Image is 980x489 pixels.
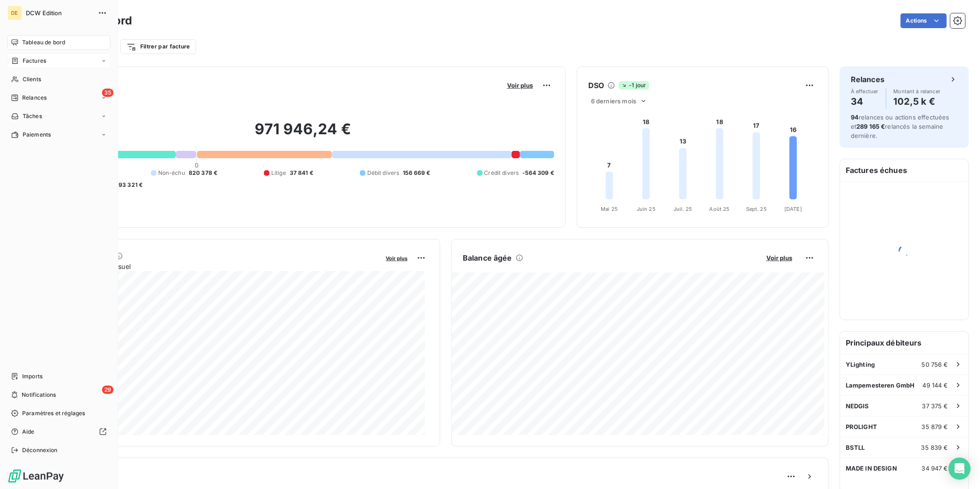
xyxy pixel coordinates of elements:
[588,80,604,91] h6: DSO
[846,382,915,389] span: Lampemesteren GmbH
[23,112,42,120] span: Tâches
[195,161,198,169] span: 0
[22,446,58,454] span: Déconnexion
[746,206,767,212] tspan: Sept. 25
[846,444,865,451] span: BSTLL
[26,9,92,17] span: DCW Edition
[116,181,143,189] span: -93 321 €
[22,391,56,399] span: Notifications
[846,361,875,368] span: YLighting
[923,382,948,389] span: 49 144 €
[851,113,859,121] span: 94
[507,82,533,89] span: Voir plus
[271,169,286,177] span: Litige
[846,402,869,410] span: NEDGIS
[504,81,536,89] button: Voir plus
[52,262,379,271] span: Chiffre d'affaires mensuel
[851,89,878,94] span: À effectuer
[7,6,22,20] div: DE
[189,169,217,177] span: 820 378 €
[601,206,618,212] tspan: Mai 25
[637,206,656,212] tspan: Juin 25
[674,206,692,212] tspan: Juil. 25
[386,255,407,262] span: Voir plus
[22,428,35,436] span: Aide
[922,423,948,430] span: 35 879 €
[22,409,85,417] span: Paramètres et réglages
[846,423,877,430] span: PROLIGHT
[484,169,519,177] span: Crédit divers
[102,386,114,394] span: 29
[901,13,947,28] button: Actions
[784,206,802,212] tspan: [DATE]
[463,252,512,263] h6: Balance âgée
[846,465,897,472] span: MADE IN DESIGN
[22,38,65,47] span: Tableau de bord
[949,458,971,480] div: Open Intercom Messenger
[922,402,948,410] span: 37 375 €
[120,39,196,54] button: Filtrer par facture
[894,89,941,94] span: Montant à relancer
[894,94,941,109] h4: 102,5 k €
[23,131,51,139] span: Paiements
[7,424,110,439] a: Aide
[619,81,649,89] span: -1 jour
[840,332,968,354] h6: Principaux débiteurs
[290,169,313,177] span: 37 841 €
[710,206,730,212] tspan: Août 25
[52,120,554,148] h2: 971 946,24 €
[522,169,554,177] span: -564 309 €
[851,94,878,109] h4: 34
[840,159,968,181] h6: Factures échues
[158,169,185,177] span: Non-échu
[383,254,410,262] button: Voir plus
[23,75,41,83] span: Clients
[22,94,47,102] span: Relances
[922,465,948,472] span: 34 947 €
[922,361,948,368] span: 50 756 €
[102,89,114,97] span: 35
[856,123,885,130] span: 289 165 €
[591,97,636,105] span: 6 derniers mois
[766,254,792,262] span: Voir plus
[764,254,795,262] button: Voir plus
[921,444,948,451] span: 35 839 €
[22,372,42,381] span: Imports
[7,469,65,483] img: Logo LeanPay
[403,169,430,177] span: 156 669 €
[851,74,884,85] h6: Relances
[23,57,46,65] span: Factures
[851,113,950,139] span: relances ou actions effectuées et relancés la semaine dernière.
[367,169,400,177] span: Débit divers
